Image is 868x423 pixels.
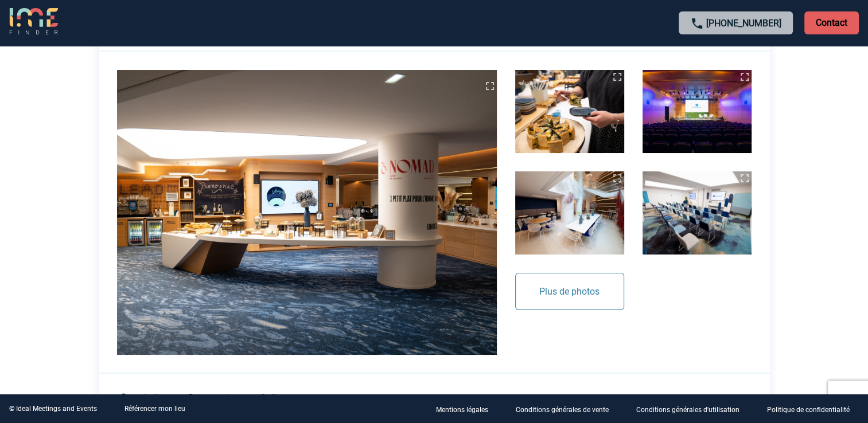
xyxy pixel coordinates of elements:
a: Conditions générales de vente [507,404,627,414]
a: [PHONE_NUMBER] [706,18,781,29]
span: Restauration [188,392,240,403]
a: Mentions légales [427,404,507,414]
a: Conditions générales d'utilisation [627,404,758,414]
p: Conditions générales de vente [516,406,609,414]
a: Référencer mon lieu [124,405,185,413]
span: Salles [260,392,285,403]
span: Description [122,392,168,405]
p: Mentions légales [436,406,488,414]
div: © Ideal Meetings and Events [9,405,97,413]
img: call-24-px.png [690,17,704,30]
p: Politique de confidentialité [767,406,850,414]
button: Plus de photos [515,273,624,310]
p: Conditions générales d'utilisation [636,406,739,414]
a: Politique de confidentialité [758,404,868,414]
p: Contact [804,11,859,34]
